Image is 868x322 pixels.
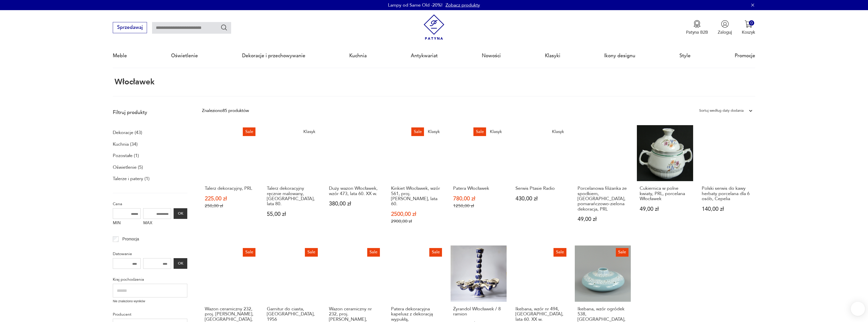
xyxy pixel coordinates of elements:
[267,307,318,322] h3: Garnitur do ciasta, [GEOGRAPHIC_DATA], 1956
[349,44,367,67] a: Kuchnia
[742,29,755,35] p: Koszyk
[686,29,708,35] p: Patyna B2B
[421,14,447,40] img: Patyna - sklep z meblami i dekoracjami vintage
[113,26,147,30] a: Sprzedawaj
[113,201,187,207] p: Cena
[113,299,187,304] p: Nie znaleziono wyników
[578,217,628,222] p: 49,00 zł
[113,163,143,172] a: Oświetlenie (5)
[113,175,150,183] a: Talerze i patery (1)
[578,186,628,212] h3: Porcelanowa filiżanka ze spodkiem, [GEOGRAPHIC_DATA], pomarańczowo-zielona dekoracja, PRL
[122,236,139,242] p: Promocja
[699,125,755,236] a: Polski serwis do kawy herbaty porcelana dla 6 osób, CepeliaPolski serwis do kawy herbaty porcelan...
[640,206,690,212] p: 49,00 zł
[453,196,504,201] p: 780,00 zł
[174,208,187,219] button: OK
[205,203,255,209] p: 250,00 zł
[745,20,752,28] img: Ikona koszyka
[267,186,318,207] h3: Talerz dekoracyjny ręcznie malowany, [GEOGRAPHIC_DATA], lata 80.
[113,22,147,33] button: Sprzedawaj
[113,311,187,318] p: Producent
[637,125,693,236] a: Cukiernica w polne kwiaty, PRL, porcelana WłocławekCukiernica w polne kwiaty, PRL, porcelana Włoc...
[326,125,382,236] a: Duży wazon Włocławek, wzór 473, lata 60. XX w.Duży wazon Włocławek, wzór 473, lata 60. XX w.380,0...
[575,125,631,236] a: Porcelanowa filiżanka ze spodkiem, Włocławek, pomarańczowo-zielona dekoracja, PRLPorcelanowa fili...
[205,186,255,191] h3: Talerz dekoracyjny, PRL
[202,125,258,236] a: SaleTalerz dekoracyjny, PRLTalerz dekoracyjny, PRL225,00 zł250,00 zł
[388,2,442,8] p: Lampy od Same Old -20%!
[205,196,255,201] p: 225,00 zł
[515,196,566,201] p: 430,00 zł
[329,186,380,196] h3: Duży wazon Włocławek, wzór 473, lata 60. XX w.
[640,186,690,201] h3: Cukiernica w polne kwiaty, PRL, porcelana Włocławek
[453,203,504,209] p: 1250,00 zł
[267,212,318,217] p: 55,00 zł
[604,44,635,67] a: Ikony designu
[113,140,138,149] a: Kuchnia (34)
[446,2,480,8] a: Zobacz produkty
[749,20,754,26] div: 0
[851,302,865,316] iframe: Smartsupp widget button
[515,307,566,322] h3: Ikebana, wzór nr 494, [GEOGRAPHIC_DATA], lata 60. XX w.
[174,258,187,269] button: OK
[329,201,380,206] p: 380,00 zł
[482,44,501,67] a: Nowości
[718,20,732,35] button: Zaloguj
[202,107,249,114] div: Znaleziono 85 produktów
[513,125,569,236] a: KlasykSerwis Ptasie RadioSerwis Ptasie Radio430,00 zł
[686,20,708,35] a: Ikona medaluPatyna B2B
[113,151,139,160] a: Pozostałe (1)
[686,20,708,35] button: Patyna B2B
[545,44,560,67] a: Klasyki
[702,186,752,201] h3: Polski serwis do kawy herbaty porcelana dla 6 osób, Cepelia
[113,78,155,86] h1: Włocławek
[113,276,187,283] p: Kraj pochodzenia
[391,186,442,207] h3: Kinkiet Włocławek, wzór 561, proj. [PERSON_NAME], lata 60.
[113,251,187,257] p: Datowanie
[742,20,755,35] button: 0Koszyk
[388,125,444,236] a: SaleKlasykKinkiet Włocławek, wzór 561, proj. Wit Płażewski, lata 60.Kinkiet Włocławek, wzór 561, ...
[113,44,127,67] a: Meble
[515,186,566,191] h3: Serwis Ptasie Radio
[702,206,752,212] p: 140,00 zł
[693,20,701,28] img: Ikona medalu
[699,107,744,114] div: Sortuj według daty dodania
[679,44,691,67] a: Style
[451,125,507,236] a: SaleKlasykPatera WłocławekPatera Włocławek780,00 zł1250,00 zł
[264,125,320,236] a: KlasykTalerz dekoracyjny ręcznie malowany, Włocławek, lata 80.Talerz dekoracyjny ręcznie malowany...
[113,109,187,116] p: Filtruj produkty
[391,212,442,217] p: 2500,00 zł
[453,307,504,317] h3: Żyrandol Włocławek / 8 ramion
[143,219,171,229] label: MAX
[220,24,228,31] button: Szukaj
[453,186,504,191] h3: Patera Włocławek
[171,44,198,67] a: Oświetlenie
[391,219,442,224] p: 2900,00 zł
[113,219,141,229] label: MIN
[242,44,305,67] a: Dekoracje i przechowywanie
[411,44,438,67] a: Antykwariat
[113,128,142,137] a: Dekoracje (43)
[735,44,755,67] a: Promocje
[718,29,732,35] p: Zaloguj
[721,20,729,28] img: Ikonka użytkownika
